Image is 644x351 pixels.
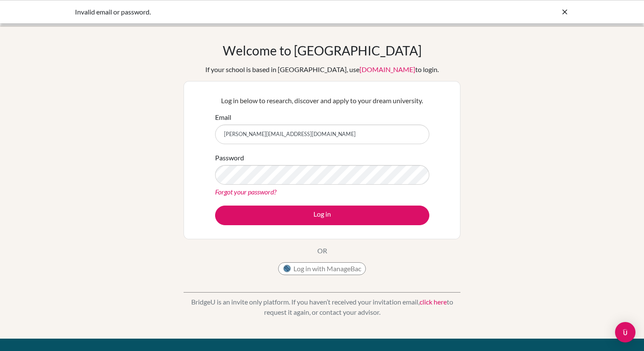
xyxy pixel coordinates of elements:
[278,262,366,275] button: Log in with ManageBac
[215,153,244,163] label: Password
[317,246,327,256] p: OR
[420,298,447,306] a: click here
[215,206,429,225] button: Log in
[215,188,276,196] a: Forgot your password?
[223,43,422,58] h1: Welcome to [GEOGRAPHIC_DATA]
[359,65,415,73] a: [DOMAIN_NAME]
[75,7,441,17] div: Invalid email or password.
[215,112,231,122] label: Email
[184,297,460,317] p: BridgeU is an invite only platform. If you haven’t received your invitation email, to request it ...
[615,322,635,342] div: Open Intercom Messenger
[205,64,439,75] div: If your school is based in [GEOGRAPHIC_DATA], use to login.
[215,96,429,106] p: Log in below to research, discover and apply to your dream university.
